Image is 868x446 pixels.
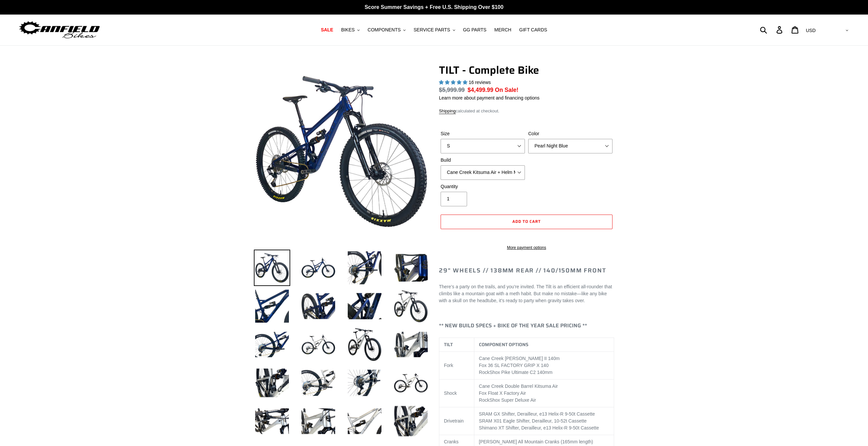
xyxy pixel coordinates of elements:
[516,25,551,34] a: GIFT CARDS
[318,25,336,34] a: SALE
[439,267,614,274] h2: 29" Wheels // 138mm Rear // 140/150mm Front
[254,250,290,286] img: Load image into Gallery viewer, TILT - Complete Bike
[321,27,333,33] span: SALE
[439,87,465,93] s: $5,999.99
[18,20,101,40] img: Canfield Bikes
[439,380,474,407] td: Shock
[439,283,614,304] p: There’s a party on the trails, and you’re invited. The Tilt is an efficient all-rounder that clim...
[364,25,409,34] button: COMPONENTS
[254,326,290,363] img: Load image into Gallery viewer, TILT - Complete Bike
[254,403,290,439] img: Load image into Gallery viewer, TILT - Complete Bike
[441,130,525,137] label: Size
[439,108,456,114] a: Shipping
[460,25,490,34] a: GG PARTS
[410,25,458,34] button: SERVICE PARTS
[346,250,383,286] img: Load image into Gallery viewer, TILT - Complete Bike
[338,25,363,34] button: BIKES
[414,27,450,33] span: SERVICE PARTS
[439,407,474,435] td: Drivetrain
[393,250,429,286] img: Load image into Gallery viewer, TILT - Complete Bike
[300,288,336,324] img: Load image into Gallery viewer, TILT - Complete Bike
[439,108,614,114] div: calculated at checkout.
[346,403,383,439] img: Load image into Gallery viewer, TILT - Complete Bike
[494,27,511,33] span: MERCH
[368,27,401,33] span: COMPONENTS
[254,365,290,401] img: Load image into Gallery viewer, TILT - Complete Bike
[346,365,383,401] img: Load image into Gallery viewer, TILT - Complete Bike
[439,64,614,76] h1: TILT - Complete Bike
[300,250,336,286] img: Load image into Gallery viewer, TILT - Complete Bike
[474,380,614,407] td: Cane Creek Double Barrel Kitsuma Air Fox Float X Factory Air RockShox Super Deluxe Air
[528,130,612,137] label: Color
[300,326,336,363] img: Load image into Gallery viewer, TILT - Complete Bike
[341,27,355,33] span: BIKES
[764,22,780,37] input: Search
[346,288,383,324] img: Load image into Gallery viewer, TILT - Complete Bike
[441,215,612,229] button: Add to cart
[512,218,541,224] span: Add to cart
[393,403,429,439] img: Load image into Gallery viewer, TILT - Complete Bike
[393,326,429,363] img: Load image into Gallery viewer, TILT - Complete Bike
[439,95,539,101] a: Learn more about payment and financing options
[441,157,525,164] label: Build
[393,365,429,401] img: Load image into Gallery viewer, TILT - Complete Bike
[441,183,525,190] label: Quantity
[491,25,515,34] a: MERCH
[439,80,469,85] span: 5.00 stars
[469,80,491,85] span: 16 reviews
[393,288,429,324] img: Load image into Gallery viewer, TILT - Complete Bike
[441,245,612,251] a: More payment options
[300,403,336,439] img: Load image into Gallery viewer, TILT - Complete Bike
[254,288,290,324] img: Load image into Gallery viewer, TILT - Complete Bike
[495,86,518,94] span: On Sale!
[439,352,474,380] td: Fork
[474,338,614,352] th: COMPONENT OPTIONS
[300,365,336,401] img: Load image into Gallery viewer, TILT - Complete Bike
[439,338,474,352] th: TILT
[519,27,547,33] span: GIFT CARDS
[468,87,493,93] span: $4,499.99
[439,322,614,329] h4: ** NEW BUILD SPECS + BIKE OF THE YEAR SALE PRICING **
[474,407,614,435] td: SRAM GX Shifter, Derailleur, e13 Helix-R 9-50t Cassette SRAM X01 Eagle Shifter, Derailleur, 10-52...
[346,326,383,363] img: Load image into Gallery viewer, TILT - Complete Bike
[474,352,614,380] td: Cane Creek [PERSON_NAME] II 140m Fox 36 SL FACTORY GRIP X 140 RockShox Pike Ultimate C2 140mm
[463,27,487,33] span: GG PARTS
